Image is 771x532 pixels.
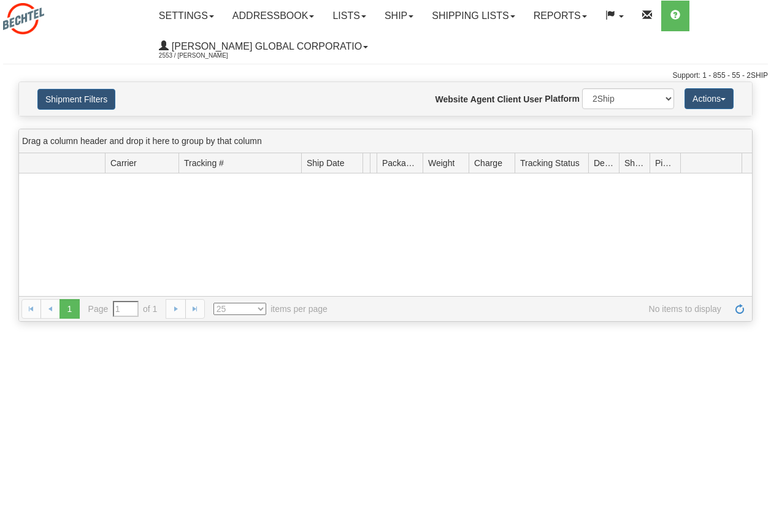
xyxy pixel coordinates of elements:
[435,93,468,105] label: Website
[159,50,251,62] span: 2553 / [PERSON_NAME]
[307,157,344,169] span: Ship Date
[3,3,44,34] img: logo2553.jpg
[375,1,423,31] a: Ship
[345,303,721,315] span: No items to display
[655,157,675,169] span: Pickup Status
[223,1,324,31] a: Addressbook
[520,157,580,169] span: Tracking Status
[624,157,645,169] span: Shipment Issues
[37,89,115,110] button: Shipment Filters
[428,157,455,169] span: Weight
[474,157,502,169] span: Charge
[110,157,137,169] span: Carrier
[150,31,377,62] a: [PERSON_NAME] Global Corporatio 2553 / [PERSON_NAME]
[59,299,79,319] span: 1
[594,157,614,169] span: Delivery Status
[3,70,768,81] div: Support: 1 - 855 - 55 - 2SHIP
[323,1,375,31] a: Lists
[169,41,362,51] span: [PERSON_NAME] Global Corporatio
[497,93,521,105] label: Client
[730,299,750,319] a: Refresh
[470,93,495,105] label: Agent
[523,93,542,105] label: User
[545,93,580,105] label: Platform
[88,301,158,317] span: Page of 1
[19,129,752,153] div: grid grouping header
[184,157,224,169] span: Tracking #
[524,1,596,31] a: Reports
[423,1,524,31] a: Shipping lists
[685,88,734,109] button: Actions
[213,303,328,315] span: items per page
[382,157,418,169] span: Packages
[150,1,223,31] a: Settings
